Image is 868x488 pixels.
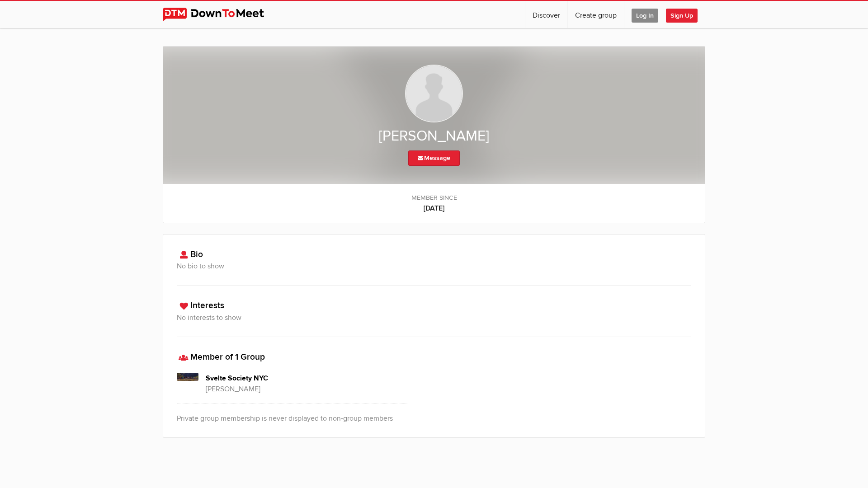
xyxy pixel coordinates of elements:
h3: No interests to show [177,312,691,323]
a: Log In [624,1,665,28]
h4: Svelte Society NYC [206,373,408,384]
img: asadbek karimov [405,65,463,122]
h3: Interests [177,299,691,312]
h3: Bio [177,248,691,261]
h2: [PERSON_NAME] [181,127,687,146]
p: Private group membership is never displayed to non-group members [177,413,691,424]
b: [DATE] [172,203,696,214]
span: Sign Up [666,9,698,23]
h3: Member of 1 Group [177,351,691,364]
span: Member since [172,193,696,203]
a: Message [408,150,460,166]
span: Log In [632,9,658,23]
h3: No bio to show [177,261,691,272]
a: Discover [525,1,567,28]
a: Sign Up [666,1,705,28]
img: DownToMeet [163,8,278,21]
a: Create group [568,1,624,28]
p: [PERSON_NAME] [206,384,408,394]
